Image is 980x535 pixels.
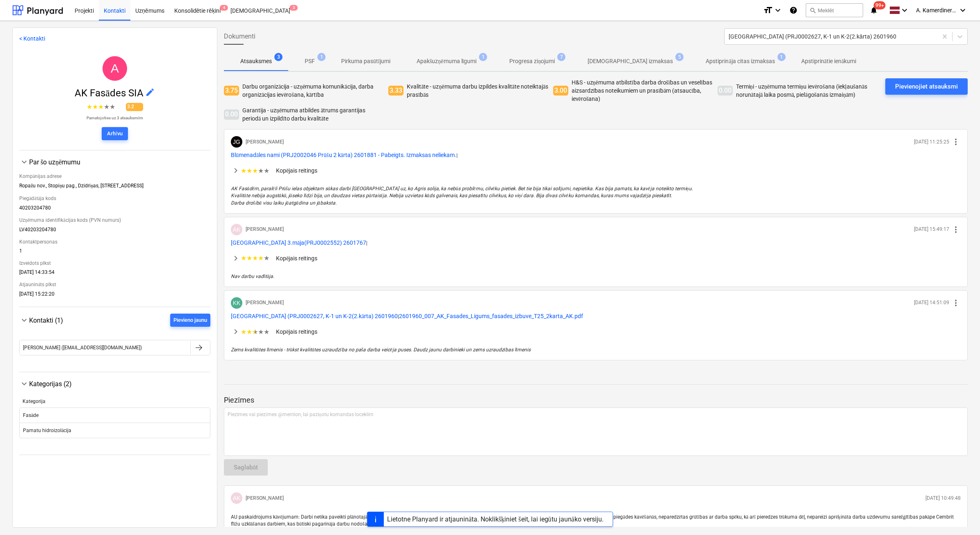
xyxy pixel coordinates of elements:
p: Zems kvalitātes līmenis - trūkst kvalitātes uzraudzība no paša darba veicēja puses. Daudz jaunu d... [231,346,961,353]
p: | [231,151,961,159]
span: 3.75 [224,86,239,96]
span: 7 [557,53,565,61]
div: [PERSON_NAME] ([EMAIL_ADDRESS][DOMAIN_NAME]) [23,345,142,351]
span: 3.00 [553,86,568,96]
span: ★ [264,328,269,336]
p: [DEMOGRAPHIC_DATA] izmaksas [588,57,673,66]
p: Kopējais reitings [276,166,317,175]
span: keyboard_arrow_right [231,166,241,175]
span: keyboard_arrow_right [231,253,241,263]
a: < Kontakti [19,35,45,42]
span: Tumes iela (PRJ0002627, K-1 un K-2(2.kārta) 2601960 [231,313,398,319]
span: ★ [258,254,264,262]
div: Kontakti (1)Pievieno jaunu [19,327,210,365]
span: ★ [252,328,258,336]
span: ★ [92,102,98,112]
span: ★ [104,102,109,112]
div: [DATE] 14:33:54 [19,269,210,278]
span: 5 [675,53,684,61]
p: Pirkuma pasūtījumi [341,57,390,66]
iframe: Chat Widget [939,496,980,535]
span: A. Kamerdinerovs [916,7,957,14]
div: Aleksandrs Kamerdinerovs [231,492,242,504]
div: Aleksandrs Kamerdinerovs [231,224,242,235]
span: Blūmenadāles nami (PRJ2002046 Prūšu 2 kārta) 2601881 - Pabeigts. Izmaksas neliekam. [231,152,456,158]
div: Kategorijas (2) [19,389,210,448]
div: Piegādātāja kods [19,192,210,205]
div: Kategorijas (2) [29,380,210,388]
i: notifications [870,5,878,15]
span: ★ [258,167,264,175]
span: 3.33 [388,86,403,96]
p: Kopējais reitings [276,254,317,262]
div: [DATE] 15:22:20 [19,291,210,300]
button: Meklēt [806,3,863,17]
span: more_vert [951,225,961,234]
span: A [111,61,119,75]
p: | [231,312,961,320]
p: [DATE] 15:49:17 [914,226,949,233]
p: Progresa ziņojumi [509,57,555,66]
p: Pamatojoties uz 3 atsauksmēm [87,115,143,121]
div: Par šo uzņēmumu [19,167,210,300]
span: JG [233,139,240,145]
span: ★ [241,254,246,262]
span: keyboard_arrow_right [231,327,241,337]
span: ★ [241,167,246,175]
span: ★ [241,328,246,336]
span: ★ [252,167,258,175]
i: format_size [763,5,773,15]
p: Apstiprināja citas izmaksas [706,57,775,66]
div: Arhīvu [107,129,123,139]
i: keyboard_arrow_down [958,5,968,15]
span: keyboard_arrow_down [19,315,29,325]
p: [PERSON_NAME] [246,139,284,146]
span: KK [233,300,241,306]
button: [GEOGRAPHIC_DATA] (PRJ0002627, K-1 un K-2(2.kārta) 2601960 [231,312,398,320]
div: Fasāde [23,412,39,419]
p: [PERSON_NAME] [246,299,284,306]
div: Kategorijas (2) [19,379,210,389]
span: more_vert [951,298,961,308]
div: Kristaps Kalējs [231,297,242,309]
span: ★ [98,102,104,112]
p: [DATE] 14:51:09 [914,299,949,306]
div: Atjaunināts plkst [19,278,210,291]
p: [DATE] 11:25:25 [914,139,949,146]
p: [PERSON_NAME] [246,495,284,502]
div: Par šo uzņēmumu [19,157,210,167]
span: edit [145,87,155,97]
div: Jānis Grāmatnieks [231,136,242,148]
span: ★ [246,167,252,175]
p: Nav darbu vadītāja. [231,273,961,280]
button: Blūmenadāles nami (PRJ2002046 Prūšu 2 kārta) 2601881 - Pabeigts. Izmaksas neliekam. [231,151,456,159]
p: Piezīmes [224,395,968,405]
span: 4 [220,5,228,11]
span: Dokumenti [224,32,255,41]
span: AK [233,495,241,501]
span: more_vert [951,137,961,147]
p: Garantija - uzņēmuma atbildes ātrums garantijas periodā un izpildīto darbu kvalitāte [242,106,385,123]
div: Izveidots plkst [19,257,210,269]
div: Pamatu hidroizolācija [23,428,71,434]
span: 3 [289,5,298,11]
button: Pievieno jaunu [170,314,210,327]
p: [PERSON_NAME] [246,226,284,233]
div: Kontakti (1)Pievieno jaunu [19,314,210,327]
button: Pievienojiet atsauksmi [885,78,968,95]
div: 1 [19,248,210,257]
div: Uzņēmuma identifikācijas kods (PVN numurs) [19,214,210,227]
p: Kopējais reitings [276,328,317,336]
span: 99+ [874,1,886,9]
span: ★ [252,254,258,262]
div: Lietotne Planyard ir atjaunināta. Noklikšķiniet šeit, lai iegūtu jaunāko versiju. [387,515,604,523]
span: ★ [264,254,269,262]
i: keyboard_arrow_down [773,5,783,15]
p: Apstiprinātie ienākumi [801,57,856,66]
span: 0.00 [718,86,733,96]
button: Arhīvu [102,127,128,140]
p: Atsauksmes [240,57,272,66]
button: [GEOGRAPHIC_DATA] 3.māja(PRJ0002552) 2601767 [231,239,366,247]
p: Termiņi - uzņēmuma termiņu ievērošana (iekļaušanās norunātajā laika posmā, pielāgošanās izmaiņām) [736,82,879,99]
